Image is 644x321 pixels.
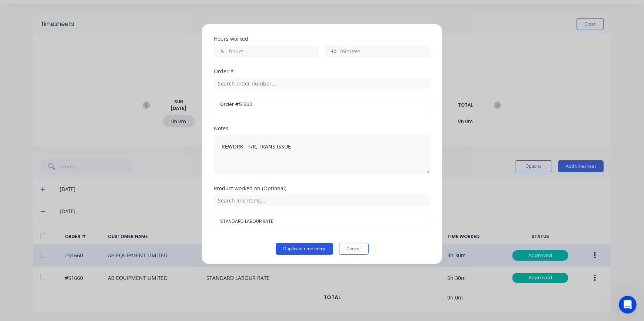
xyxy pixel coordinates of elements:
[276,243,333,255] button: Duplicate time entry
[220,101,424,108] span: Order # 51660
[214,186,430,191] div: Product worked on (Optional)
[214,135,430,174] textarea: REWORK - F/R, TRANS ISSUE
[220,218,424,225] span: STANDARD LABOUR RATE
[214,46,227,57] input: 0
[214,36,430,41] div: Hours worked
[325,46,338,57] input: 0
[214,195,430,206] input: Search line items...
[214,78,430,89] input: Search order number...
[214,126,430,131] div: Notes
[340,47,430,57] label: minutes
[229,47,319,57] label: hours
[339,243,369,255] button: Cancel
[619,296,637,314] iframe: Intercom live chat
[214,69,430,74] div: Order #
